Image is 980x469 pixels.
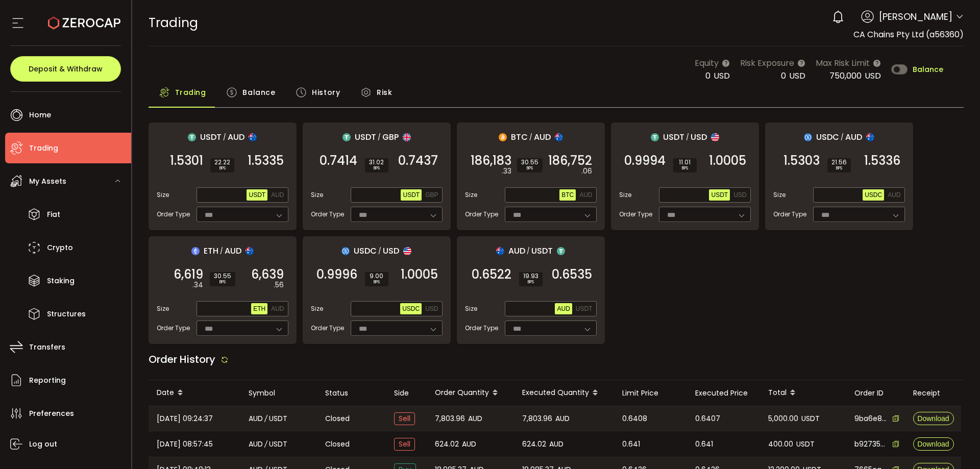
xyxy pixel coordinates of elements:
span: Deposit & Withdraw [29,65,103,72]
img: aud_portfolio.svg [246,247,254,255]
span: USDT [200,131,222,143]
span: USDT [269,438,287,450]
span: 30.55 [214,273,231,279]
span: 6,619 [174,269,203,280]
span: Balance [913,66,943,73]
span: Trading [175,82,206,103]
span: [PERSON_NAME] [879,10,952,23]
div: Order ID [846,387,905,399]
em: / [223,133,226,142]
span: USD [865,70,881,82]
span: AUD [579,191,592,199]
span: History [312,82,340,103]
span: 0 [781,70,786,82]
div: Status [317,387,386,399]
span: 1.5303 [783,156,820,166]
span: 186,752 [548,156,592,166]
span: 1.0005 [401,269,438,280]
span: AUD [228,131,244,143]
div: Total [760,384,846,402]
span: 400.00 [768,438,793,450]
span: Closed [325,413,350,424]
span: USD [789,70,805,82]
span: Reporting [29,373,66,388]
button: USDT [247,189,267,201]
img: usdc_portfolio.svg [341,247,350,255]
span: 0.7437 [398,156,438,166]
div: Limit Price [614,387,687,399]
span: Order Type [465,210,498,219]
div: Order Quantity [427,384,514,402]
div: Date [149,384,240,402]
em: / [264,413,267,425]
span: 30.55 [521,159,538,165]
img: eth_portfolio.svg [191,247,200,255]
button: USD [423,303,440,314]
span: Sell [394,438,415,451]
span: 186,183 [471,156,511,166]
span: AUD [462,438,476,450]
span: 0.9994 [624,156,666,166]
span: 0.6408 [622,413,647,425]
span: Risk Exposure [740,57,794,69]
span: AUD [534,131,551,143]
span: 0.7414 [320,156,357,166]
em: .33 [502,166,511,177]
span: Order History [149,352,215,366]
em: / [220,246,223,256]
img: aud_portfolio.svg [555,133,563,141]
span: USD [383,244,399,257]
span: b9273550-9ec8-42ab-b440-debceb6bf362 [854,439,887,450]
span: 9ba6e898-b757-436a-9a75-0c757ee03a1f [854,413,887,424]
span: 750,000 [829,70,862,82]
span: AUD [557,305,570,312]
em: .06 [581,166,592,177]
button: GBP [423,189,440,201]
img: usdc_portfolio.svg [804,133,812,141]
span: USDT [269,413,287,425]
span: USD [425,305,438,312]
i: BPS [831,165,847,171]
em: / [378,246,381,256]
span: AUD [888,191,900,199]
span: Order Type [311,324,344,333]
span: Size [157,190,169,200]
span: Trading [149,14,198,32]
button: Deposit & Withdraw [10,56,121,82]
button: USDT [574,303,595,314]
i: BPS [214,279,231,285]
span: Crypto [47,240,73,255]
span: AUD [249,438,263,450]
img: usdt_portfolio.svg [188,133,196,141]
button: AUD [269,303,286,314]
span: AUD [845,131,862,143]
span: Fiat [47,207,60,222]
span: [DATE] 09:24:37 [157,413,213,425]
em: / [529,133,532,142]
span: 0.641 [695,438,713,450]
span: Closed [325,439,350,450]
i: BPS [214,165,230,171]
span: AUD [271,305,284,312]
span: 0.6535 [552,269,592,280]
em: / [264,438,267,450]
span: USDT [796,438,815,450]
span: USDC [402,305,420,312]
span: 6,639 [251,269,284,280]
span: 22.22 [214,159,230,165]
img: usdt_portfolio.svg [651,133,659,141]
i: BPS [523,279,538,285]
button: AUD [577,189,594,201]
span: AUD [508,244,525,257]
span: AUD [271,191,284,199]
img: usd_portfolio.svg [711,133,719,141]
span: USD [691,131,707,143]
span: Staking [47,274,75,288]
span: Structures [47,307,86,322]
button: USDT [709,189,730,201]
span: GBP [382,131,399,143]
span: Size [465,304,477,313]
img: usdt_portfolio.svg [557,247,565,255]
span: USDT [355,131,376,143]
span: AUD [468,413,482,425]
